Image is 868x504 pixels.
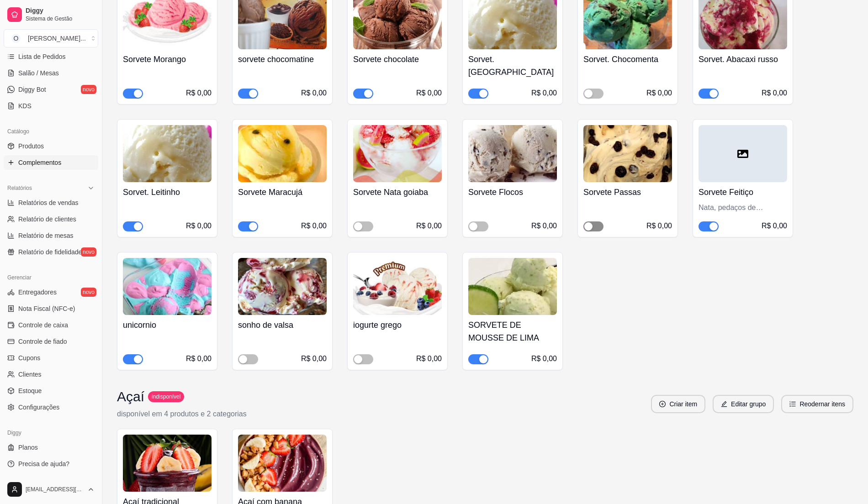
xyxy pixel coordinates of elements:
[4,66,98,80] a: Salão / Mesas
[4,99,98,113] a: KDS
[301,220,327,231] div: R$ 0,00
[713,395,774,413] button: editEditar grupo
[18,68,59,78] span: Salão / Mesas
[123,258,212,315] img: product-image
[646,220,672,231] div: R$ 0,00
[4,270,98,285] div: Gerenciar
[531,353,557,364] div: R$ 0,00
[18,101,32,110] span: KDS
[721,401,727,407] span: edit
[353,319,442,331] h4: iogurte grego
[18,353,40,362] span: Cupons
[4,212,98,226] a: Relatório de clientes
[4,351,98,365] a: Cupons
[238,319,327,331] h4: sonho de valsa
[4,400,98,415] a: Configurações
[238,186,327,199] h4: Sorvete Maracujá
[4,425,98,440] div: Diggy
[353,125,442,182] img: product-image
[416,220,442,231] div: R$ 0,00
[150,393,182,400] span: indisponível
[4,139,98,153] a: Produtos
[186,353,212,364] div: R$ 0,00
[583,186,672,199] h4: Sorvete Passas
[18,247,82,257] span: Relatório de fidelidade
[4,301,98,316] a: Nota Fiscal (NFC-e)
[4,29,98,47] button: Select a team
[353,53,442,66] h4: Sorvete chocolate
[186,88,212,99] div: R$ 0,00
[18,320,68,330] span: Controle de caixa
[11,34,21,43] span: O
[4,195,98,210] a: Relatórios de vendas
[699,186,787,199] h4: Sorvete Feitiço
[4,49,98,64] a: Lista de Pedidos
[4,124,98,139] div: Catálogo
[26,7,95,15] span: Diggy
[18,85,46,94] span: Diggy Bot
[123,186,212,199] h4: Sorvet. Leitinho
[18,158,61,167] span: Complementos
[468,53,557,79] h4: Sorvet. [GEOGRAPHIC_DATA]
[531,220,557,231] div: R$ 0,00
[531,88,557,99] div: R$ 0,00
[4,367,98,382] a: Clientes
[7,184,32,192] span: Relatórios
[646,88,672,99] div: R$ 0,00
[18,403,59,412] span: Configurações
[468,125,557,182] img: product-image
[18,459,69,468] span: Precisa de ajuda?
[4,478,98,500] button: [EMAIL_ADDRESS][DOMAIN_NAME]
[4,4,98,26] a: DiggySistema de Gestão
[416,353,442,364] div: R$ 0,00
[18,386,42,395] span: Estoque
[26,15,95,22] span: Sistema de Gestão
[18,231,74,240] span: Relatório de mesas
[18,198,79,207] span: Relatórios de vendas
[583,53,672,66] h4: Sorvet. Chocomenta
[28,34,86,43] div: [PERSON_NAME] ...
[4,228,98,243] a: Relatório de mesas
[117,388,144,405] h3: Açaí
[762,220,787,231] div: R$ 0,00
[789,401,796,407] span: ordered-list
[651,395,705,413] button: plus-circleCriar item
[4,245,98,259] a: Relatório de fidelidadenovo
[18,304,75,313] span: Nota Fiscal (NFC-e)
[468,258,557,315] img: product-image
[238,125,327,182] img: product-image
[301,88,327,99] div: R$ 0,00
[353,186,442,199] h4: Sorvete Nata goiaba
[4,82,98,97] a: Diggy Botnovo
[18,142,44,151] span: Produtos
[762,88,787,99] div: R$ 0,00
[781,395,853,413] button: ordered-listReodernar itens
[123,435,212,492] img: product-image
[4,383,98,398] a: Estoque
[18,370,42,379] span: Clientes
[301,353,327,364] div: R$ 0,00
[123,319,212,331] h4: unicornio
[4,285,98,299] a: Entregadoresnovo
[353,258,442,315] img: product-image
[4,440,98,455] a: Planos
[18,443,38,452] span: Planos
[18,288,57,297] span: Entregadores
[4,318,98,332] a: Controle de caixa
[18,337,67,346] span: Controle de fiado
[699,53,787,66] h4: Sorvet. Abacaxi russo
[18,52,66,61] span: Lista de Pedidos
[4,155,98,170] a: Complementos
[238,53,327,66] h4: sorvete chocomatine
[123,53,212,66] h4: Sorvete Morango
[4,457,98,471] a: Precisa de ajuda?
[699,202,787,213] div: Nata, pedaços de chocolate e cobertura de morango
[4,334,98,349] a: Controle de fiado
[468,319,557,344] h4: SORVETE DE MOUSSE DE LIMA
[238,435,327,492] img: product-image
[238,258,327,315] img: product-image
[117,409,247,420] p: disponível em 4 produtos e 2 categorias
[416,88,442,99] div: R$ 0,00
[583,125,672,182] img: product-image
[123,125,212,182] img: product-image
